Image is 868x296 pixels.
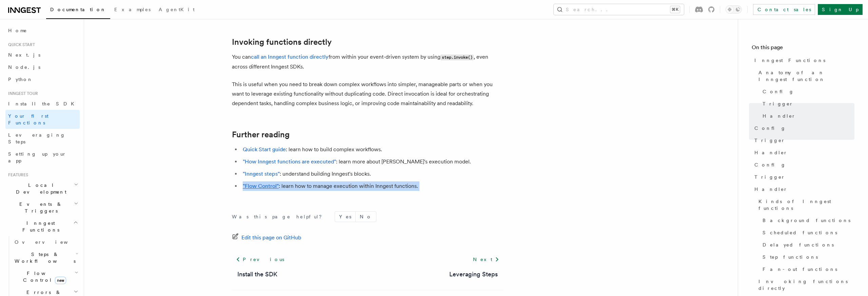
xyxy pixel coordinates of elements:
[752,122,854,134] a: Config
[440,55,474,60] code: step.invoke()
[763,229,837,236] span: Scheduled functions
[8,113,48,125] span: Your first Functions
[752,43,854,54] h4: On this page
[754,137,785,144] span: Trigger
[5,220,73,233] span: Inngest Functions
[756,195,854,214] a: Kinds of Inngest functions
[232,37,332,47] a: Invoking functions directly
[5,217,80,236] button: Inngest Functions
[232,52,503,72] p: You can from within your event-driven system by using , even across different Inngest SDKs.
[232,233,301,242] a: Edit this page on GitHub
[752,183,854,195] a: Handler
[241,181,503,191] li: : learn how to manage execution within Inngest functions.
[763,113,796,119] span: Handler
[752,146,854,159] a: Handler
[5,42,35,47] span: Quick start
[763,266,837,273] span: Fan-out functions
[5,129,80,148] a: Leveraging Steps
[5,98,80,110] a: Install the SDK
[241,233,301,242] span: Edit this page on GitHub
[251,54,329,60] a: call an Inngest function directly
[752,134,854,146] a: Trigger
[159,7,195,12] span: AgentKit
[752,159,854,171] a: Config
[5,201,74,214] span: Events & Triggers
[8,132,65,144] span: Leveraging Steps
[763,100,793,107] span: Trigger
[241,169,503,179] li: : understand building Inngest's blocks.
[754,57,825,64] span: Inngest Functions
[5,172,28,178] span: Features
[763,254,818,260] span: Step functions
[5,91,38,96] span: Inngest tour
[449,270,498,279] a: Leveraging Steps
[758,198,854,212] span: Kinds of Inngest functions
[356,212,376,222] button: No
[5,179,80,198] button: Local Development
[5,182,74,195] span: Local Development
[55,277,66,284] span: new
[760,226,854,239] a: Scheduled functions
[754,125,786,132] span: Config
[241,157,503,166] li: : learn more about [PERSON_NAME]'s execution model.
[232,130,290,139] a: Further reading
[110,2,155,18] a: Examples
[243,146,286,153] a: Quick Start guide
[12,270,75,283] span: Flow Control
[5,110,80,129] a: Your first Functions
[335,212,355,222] button: Yes
[726,5,742,14] button: Toggle dark mode
[754,149,788,156] span: Handler
[469,253,503,265] a: Next
[754,174,785,180] span: Trigger
[12,267,80,286] button: Flow Controlnew
[760,239,854,251] a: Delayed functions
[760,263,854,275] a: Fan-out functions
[50,7,106,12] span: Documentation
[8,101,78,106] span: Install the SDK
[756,275,854,294] a: Invoking functions directly
[12,251,76,264] span: Steps & Workflows
[5,61,80,73] a: Node.js
[754,186,788,193] span: Handler
[752,171,854,183] a: Trigger
[232,213,327,220] p: Was this page helpful?
[5,148,80,167] a: Setting up your app
[752,54,854,66] a: Inngest Functions
[12,248,80,267] button: Steps & Workflows
[8,27,27,34] span: Home
[554,4,684,15] button: Search...⌘K
[760,214,854,226] a: Background functions
[243,171,280,177] a: "Inngest steps"
[758,278,854,292] span: Invoking functions directly
[8,77,33,82] span: Python
[155,2,199,18] a: AgentKit
[760,98,854,110] a: Trigger
[241,145,503,154] li: : learn how to build complex workflows.
[754,161,786,168] span: Config
[763,217,850,224] span: Background functions
[758,69,854,83] span: Anatomy of an Inngest function
[237,270,277,279] a: Install the SDK
[114,7,151,12] span: Examples
[760,251,854,263] a: Step functions
[8,151,66,163] span: Setting up your app
[232,80,503,108] p: This is useful when you need to break down complex workflows into simpler, manageable parts or wh...
[12,236,80,248] a: Overview
[763,88,794,95] span: Config
[760,110,854,122] a: Handler
[8,52,40,58] span: Next.js
[5,49,80,61] a: Next.js
[5,198,80,217] button: Events & Triggers
[760,85,854,98] a: Config
[763,241,834,248] span: Delayed functions
[15,239,84,245] span: Overview
[46,2,110,19] a: Documentation
[243,158,336,165] a: "How Inngest functions are executed"
[753,4,815,15] a: Contact sales
[232,253,288,265] a: Previous
[756,66,854,85] a: Anatomy of an Inngest function
[670,6,680,13] kbd: ⌘K
[818,4,863,15] a: Sign Up
[243,183,279,189] a: "Flow Control"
